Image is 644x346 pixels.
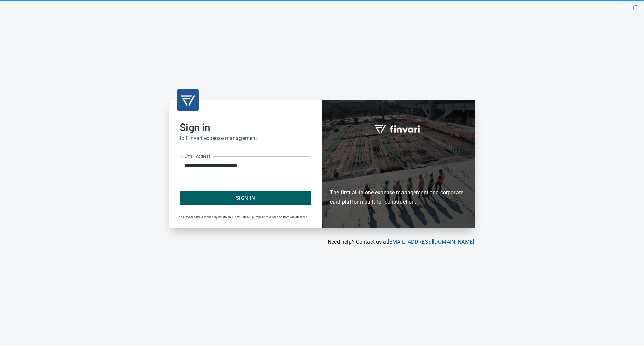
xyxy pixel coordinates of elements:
[322,100,475,228] div: Finvari
[330,149,467,207] h6: The first all-in-one expense management and corporate card platform built for construction.
[180,92,196,108] img: transparent_logo.png
[373,121,424,137] img: fullword_logo_white.png
[180,121,311,134] h2: Sign in
[187,194,304,202] span: Sign In
[180,191,311,205] button: Sign In
[177,215,307,219] span: The Finvari card is issued by [PERSON_NAME] Bank, pursuant to a license from Mastercard
[388,239,474,245] a: [EMAIL_ADDRESS][DOMAIN_NAME]
[169,238,474,246] p: Need help? Contact us at
[180,134,311,143] h6: to Finvari expense management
